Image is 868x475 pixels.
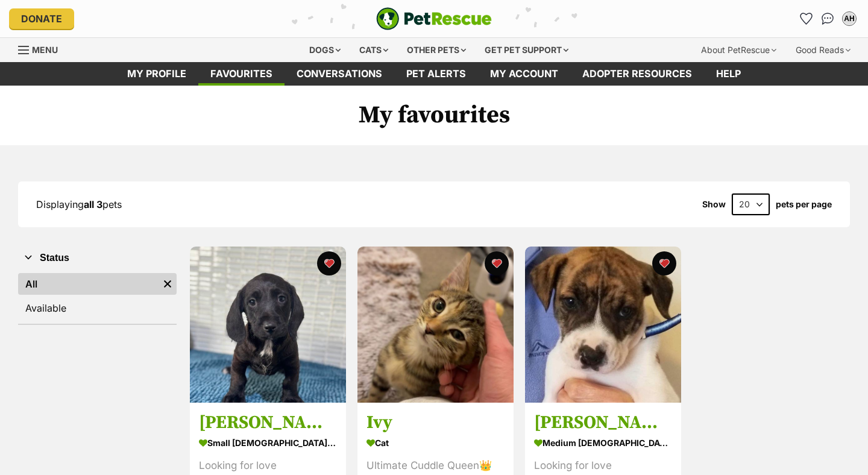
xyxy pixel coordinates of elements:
a: Remove filter [159,273,177,295]
img: logo-e224e6f780fb5917bec1dbf3a21bbac754714ae5b6737aabdf751b685950b380.svg [376,7,492,30]
button: favourite [652,251,676,275]
div: medium [DEMOGRAPHIC_DATA] Dog [534,435,672,452]
a: Menu [18,38,66,60]
div: Looking for love [534,458,672,474]
img: chat-41dd97257d64d25036548639549fe6c8038ab92f7586957e7f3b1b290dea8141.svg [822,13,834,25]
button: favourite [317,251,341,275]
span: Menu [32,45,58,55]
div: Looking for love [199,458,337,474]
div: Status [18,271,177,324]
a: My profile [115,62,198,86]
strong: all 3 [84,198,102,210]
img: Stanley [525,247,681,403]
a: Help [704,62,753,86]
a: Pet alerts [394,62,478,86]
div: Good Reads [787,38,859,62]
a: Conversations [818,9,837,28]
a: All [18,273,159,295]
h3: [PERSON_NAME] [534,412,672,435]
div: Get pet support [476,38,577,62]
a: My account [478,62,570,86]
h3: Ivy [366,412,505,435]
button: My account [840,9,859,28]
button: favourite [485,251,509,275]
a: Favourites [796,9,816,28]
h3: [PERSON_NAME] [199,412,337,435]
a: Available [18,297,177,319]
a: Donate [9,8,74,29]
div: About PetRescue [693,38,785,62]
div: Cats [351,38,397,62]
div: small [DEMOGRAPHIC_DATA] Dog [199,435,337,452]
button: Status [18,250,177,266]
div: Ultimate Cuddle Queen👑 [366,458,505,474]
img: Dudley [190,247,346,403]
a: conversations [285,62,394,86]
img: Ivy [357,247,514,403]
a: PetRescue [376,7,492,30]
div: Dogs [301,38,349,62]
a: Favourites [198,62,285,86]
div: Other pets [398,38,474,62]
label: pets per page [776,200,832,209]
div: AH [843,13,855,25]
span: Show [702,200,726,209]
div: Cat [366,435,505,452]
a: Adopter resources [570,62,704,86]
span: Displaying pets [36,198,122,210]
ul: Account quick links [796,9,859,28]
